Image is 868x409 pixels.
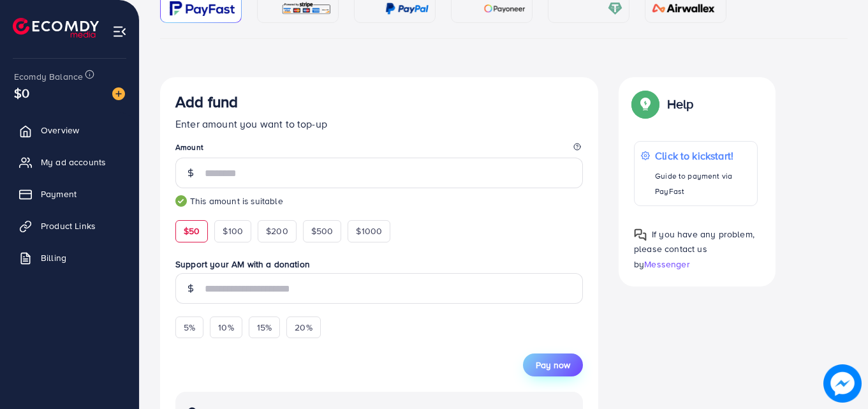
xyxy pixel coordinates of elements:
img: logo [13,18,99,38]
img: card [385,1,429,16]
span: $0 [14,84,29,102]
img: card [648,1,719,16]
img: card [483,1,526,16]
img: Popup guide [634,228,647,241]
img: guide [175,195,187,207]
p: Click to kickstart! [655,148,750,163]
legend: Amount [175,142,583,158]
span: Billing [41,251,66,264]
span: 15% [257,321,272,334]
span: $200 [266,225,288,237]
span: Payment [41,188,77,200]
img: Popup guide [634,93,657,115]
span: If you have any problem, please contact us by [634,228,754,270]
span: My ad accounts [41,156,106,168]
small: This amount is suitable [175,195,583,207]
p: Help [667,96,694,112]
a: Payment [10,181,129,207]
img: card [281,1,332,16]
span: Pay now [536,359,570,371]
span: $1000 [356,225,382,237]
span: $500 [311,225,334,237]
span: $100 [223,225,243,237]
a: My ad accounts [10,149,129,175]
img: image [112,87,125,100]
p: Enter amount you want to top-up [175,116,583,131]
a: Product Links [10,213,129,239]
img: image [823,364,862,403]
h3: Add fund [175,93,238,111]
span: Ecomdy Balance [14,70,83,83]
span: Messenger [644,258,689,271]
a: Billing [10,245,129,271]
label: Support your AM with a donation [175,258,583,271]
span: Overview [41,124,79,137]
span: Product Links [41,219,96,232]
span: 5% [184,321,195,334]
span: $50 [184,225,200,237]
a: Overview [10,117,129,143]
span: 10% [218,321,233,334]
img: card [608,1,622,16]
img: card [170,1,235,16]
img: menu [112,24,127,39]
span: 20% [295,321,312,334]
p: Guide to payment via PayFast [655,168,750,199]
button: Pay now [523,353,583,376]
